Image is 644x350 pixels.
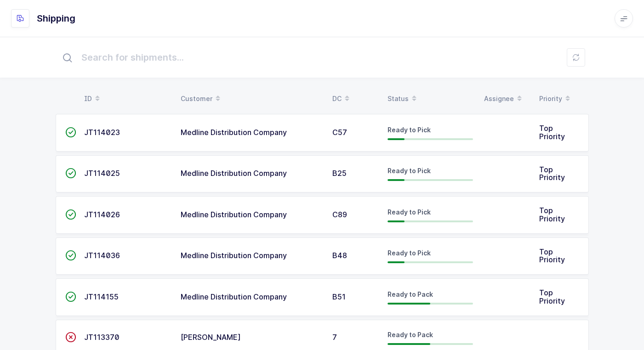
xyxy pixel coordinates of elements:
span: Ready to Pick [388,167,431,175]
span: Medline Distribution Company [181,251,287,260]
span: Medline Distribution Company [181,210,287,219]
span: C89 [332,210,347,219]
h1: Shipping [37,11,75,26]
span: [PERSON_NAME] [181,333,241,342]
span: B51 [332,292,346,301]
span:  [65,333,76,342]
span:  [65,169,76,178]
span: Top Priority [539,288,565,305]
span: Medline Distribution Company [181,292,287,301]
span: JT114023 [84,128,120,137]
input: Search for shipments... [56,43,589,72]
span: Top Priority [539,165,565,182]
span: Ready to Pick [388,126,431,134]
span:  [65,128,76,137]
div: Status [388,91,473,107]
span: Top Priority [539,247,565,265]
span: Medline Distribution Company [181,128,287,137]
span: JT114025 [84,169,120,178]
span: Top Priority [539,124,565,141]
span: Ready to Pack [388,331,433,339]
span: B25 [332,169,347,178]
div: ID [84,91,170,107]
span: JT113370 [84,333,120,342]
div: Assignee [484,91,528,107]
span: B48 [332,251,347,260]
span: Ready to Pick [388,208,431,216]
span: Ready to Pick [388,249,431,257]
span:  [65,251,76,260]
span: JT114155 [84,292,119,301]
span: Medline Distribution Company [181,169,287,178]
div: DC [332,91,376,107]
span: JT114026 [84,210,120,219]
span: JT114036 [84,251,120,260]
span: 7 [332,333,337,342]
span: C57 [332,128,347,137]
div: Customer [181,91,321,107]
div: Priority [539,91,583,107]
span: Ready to Pack [388,290,433,298]
span:  [65,292,76,301]
span: Top Priority [539,206,565,223]
span:  [65,210,76,219]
